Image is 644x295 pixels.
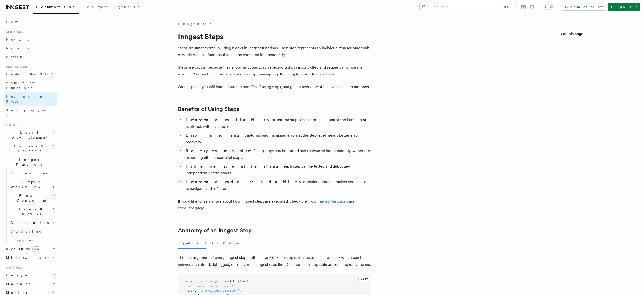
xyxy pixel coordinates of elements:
[110,1,142,13] a: AgentKit
[186,164,282,169] strong: Independent testing
[4,70,57,79] a: Install the SDK
[247,279,248,283] span: (
[186,148,251,153] strong: Retry mechanism
[8,178,57,191] button: Steps & Workflows
[4,155,57,169] button: Inngest Functions
[4,79,57,92] a: Your first Functions
[178,227,252,234] a: Anatomy of an Inngest Step
[4,30,25,34] span: Quick start
[4,144,53,153] span: Events & Triggers
[184,279,194,283] span: export
[178,254,371,268] p: The first argument of every Inngest step method is an . Each step is treated as a discrete task w...
[562,3,606,11] a: Contact sales
[561,31,634,39] h4: On this page
[4,290,29,295] span: Monitor
[178,64,371,78] p: Steps are crucial because they allow functions to run specific tasks in a controlled and sequenti...
[4,253,57,262] button: Middleware
[10,171,60,175] span: Overview
[4,246,40,251] span: Realtime
[4,245,57,253] button: Realtimenew
[36,5,76,9] span: Documentation
[238,289,240,292] span: }
[420,3,513,11] button: Search...⌘K
[4,35,57,44] a: Next.js
[209,279,221,283] span: inngest
[240,289,242,292] span: ,
[4,65,27,69] span: Inngest tour
[186,180,301,184] strong: Improved code readability
[178,21,212,26] a: Inngest tour
[184,147,371,161] li: : failing steps can be retried and recovered independently, without re-executing other successful...
[542,4,554,10] button: Toggle dark mode
[8,236,57,245] a: Logging
[184,132,371,146] li: : capturing and managing errors at the step level means better error recovery.
[4,52,57,61] a: Python
[4,92,57,106] a: Leveraging Steps
[6,108,47,117] span: Setting up your app
[79,1,110,13] a: Examples
[8,227,57,236] a: Versioning
[4,169,57,245] div: Inngest Functions
[184,179,371,192] li: : modular approach makes code easier to navigate and refactor.
[178,83,371,90] p: On this page, you will learn about the benefits of using steps, and get an overview of the availa...
[4,106,57,119] a: Setting up your app
[178,45,371,58] p: Steps are fundamental building blocks in Inngest functions. Each step represents an individual ta...
[8,220,50,225] span: Cancellation
[8,218,57,227] button: Cancellation
[191,284,192,288] span: :
[6,81,35,90] span: Your first Functions
[10,229,42,233] span: Versioning
[235,284,236,288] span: ,
[4,271,57,279] button: Deployment
[178,238,206,249] button: TypeScript
[196,279,208,283] span: default
[184,289,196,292] span: { event
[223,238,241,249] button: Python
[4,142,57,155] button: Events & Triggers
[10,238,36,242] span: Logging
[210,238,219,249] button: Go
[6,95,47,103] span: Leveraging Steps
[184,284,191,288] span: { id
[184,116,371,130] li: : structured steps enable precise control and handling of each task within a function.
[8,205,57,218] button: Errors & Retries
[4,281,31,286] span: Manage
[178,106,239,113] a: Benefits of Using Steps
[269,256,274,260] code: id
[184,163,371,177] li: : each step can be tested and debugged independently from others.
[358,276,370,282] button: Copy
[8,169,57,178] a: Overview
[4,273,32,278] span: Deployment
[6,55,23,59] span: Python
[8,191,57,205] button: Flow Controlnew
[4,44,57,52] a: Node.js
[503,4,510,9] kbd: ⌘K
[4,255,50,260] span: Middleware
[8,180,54,189] span: Steps & Workflows
[4,123,20,127] span: Features
[8,207,53,216] span: Errors & Retries
[4,17,57,26] a: Home
[233,284,235,288] span: }
[194,284,233,288] span: "import-product-images"
[39,198,47,203] span: new
[186,133,243,138] strong: Error handling
[4,266,22,270] span: Platform
[6,72,56,76] span: Install the SDK
[82,5,107,9] span: Examples
[32,246,40,252] span: new
[4,130,53,140] span: Local Development
[178,198,371,212] p: If you'd like to learn more about how Inngest steps are executed, check the page.
[178,32,371,41] h1: Inngest Steps
[4,279,57,288] button: Manage
[199,289,238,292] span: "shop/product.imported"
[6,19,19,24] span: Home
[6,46,29,50] span: Node.js
[4,157,52,167] span: Inngest Functions
[186,117,269,122] strong: Improved reliability
[113,5,139,9] span: AgentKit
[4,128,57,142] button: Local Development
[6,37,29,41] span: Next.js
[196,289,197,292] span: :
[608,3,640,11] a: Sign Up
